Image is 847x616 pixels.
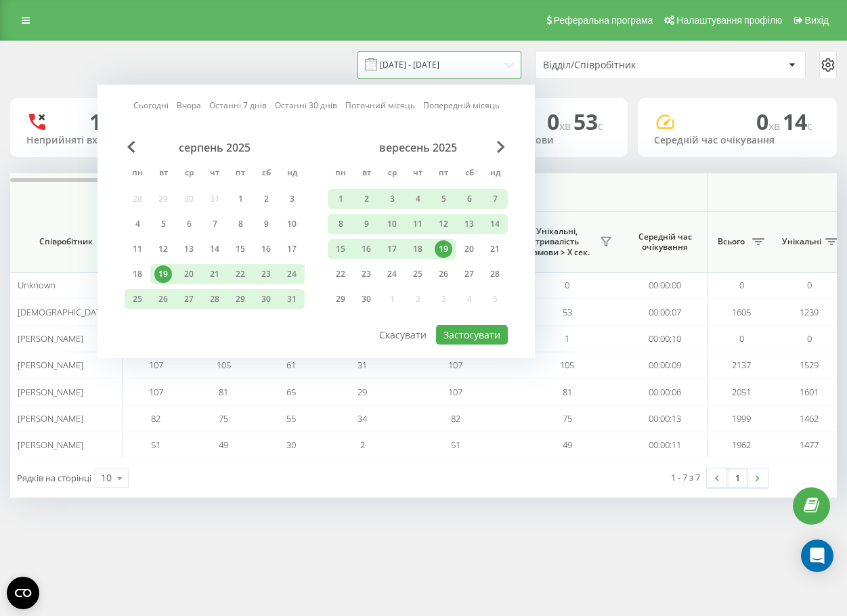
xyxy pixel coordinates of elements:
[283,265,301,283] div: 24
[283,190,301,208] div: 3
[18,279,56,291] span: Unknown
[732,306,751,318] span: 1605
[714,236,748,247] span: Всього
[800,306,819,318] span: 1239
[405,214,431,234] div: чт 11 вер 2025 р.
[357,386,367,398] span: 29
[783,107,812,136] span: 14
[279,239,305,259] div: нд 17 серп 2025 р.
[623,352,708,378] td: 00:00:09
[357,412,367,424] span: 34
[560,359,574,371] span: 105
[482,239,508,259] div: нд 21 вер 2025 р.
[150,239,176,259] div: вт 12 серп 2025 р.
[497,141,505,153] span: Next Month
[623,378,708,405] td: 00:00:06
[332,240,349,258] div: 15
[357,290,375,308] div: 30
[328,289,353,309] div: пн 29 вер 2025 р.
[129,290,146,308] div: 25
[129,240,146,258] div: 11
[219,412,228,424] span: 75
[486,240,504,258] div: 21
[353,239,379,259] div: вт 16 вер 2025 р.
[451,439,460,451] span: 51
[431,214,456,234] div: пт 12 вер 2025 р.
[253,289,279,309] div: сб 30 серп 2025 р.
[554,15,653,26] span: Реферальна програма
[127,164,148,184] abbr: понеділок
[149,359,163,371] span: 107
[433,164,454,184] abbr: п’ятниця
[22,236,110,247] span: Співробітник
[26,135,193,146] div: Неприйняті вхідні дзвінки
[125,264,150,284] div: пн 18 серп 2025 р.
[176,264,202,284] div: ср 20 серп 2025 р.
[405,239,431,259] div: чт 18 вер 2025 р.
[253,189,279,209] div: сб 2 серп 2025 р.
[154,290,172,308] div: 26
[543,60,705,71] div: Відділ/Співробітник
[800,359,819,371] span: 1529
[332,190,349,208] div: 1
[286,412,296,424] span: 55
[177,99,201,112] a: Вчора
[202,264,227,284] div: чт 21 серп 2025 р.
[357,190,375,208] div: 2
[150,214,176,234] div: вт 5 серп 2025 р.
[133,99,169,112] a: Сьогодні
[18,332,83,345] span: [PERSON_NAME]
[180,290,198,308] div: 27
[547,107,573,136] span: 0
[448,386,462,398] span: 107
[101,471,112,485] div: 10
[565,279,569,291] span: 0
[204,164,225,184] abbr: четвер
[232,290,249,308] div: 29
[353,264,379,284] div: вт 23 вер 2025 р.
[563,386,572,398] span: 81
[423,99,500,112] a: Попередній місяць
[807,118,812,133] span: c
[563,306,572,318] span: 53
[379,214,405,234] div: ср 10 вер 2025 р.
[257,215,275,233] div: 9
[230,164,251,184] abbr: п’ятниця
[459,164,479,184] abbr: субота
[573,107,603,136] span: 53
[328,141,508,154] div: вересень 2025
[232,190,249,208] div: 1
[125,239,150,259] div: пн 11 серп 2025 р.
[282,164,302,184] abbr: неділя
[202,289,227,309] div: чт 28 серп 2025 р.
[17,472,91,484] span: Рядків на сторінці
[782,236,821,247] span: Унікальні
[408,164,428,184] abbr: четвер
[456,264,482,284] div: сб 27 вер 2025 р.
[436,325,508,345] button: Застосувати
[460,190,478,208] div: 6
[217,359,231,371] span: 105
[732,386,751,398] span: 2051
[357,265,375,283] div: 23
[151,412,160,424] span: 82
[328,239,353,259] div: пн 15 вер 2025 р.
[518,226,596,258] span: Унікальні, тривалість розмови > Х сек.
[125,141,305,154] div: серпень 2025
[129,215,146,233] div: 4
[732,412,751,424] span: 1999
[357,240,375,258] div: 16
[409,240,427,258] div: 18
[180,215,198,233] div: 6
[256,164,276,184] abbr: субота
[232,215,249,233] div: 8
[18,439,83,451] span: [PERSON_NAME]
[563,439,572,451] span: 49
[125,214,150,234] div: пн 4 серп 2025 р.
[332,265,349,283] div: 22
[431,189,456,209] div: пт 5 вер 2025 р.
[328,264,353,284] div: пн 22 вер 2025 р.
[383,190,401,208] div: 3
[435,265,452,283] div: 26
[732,439,751,451] span: 1962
